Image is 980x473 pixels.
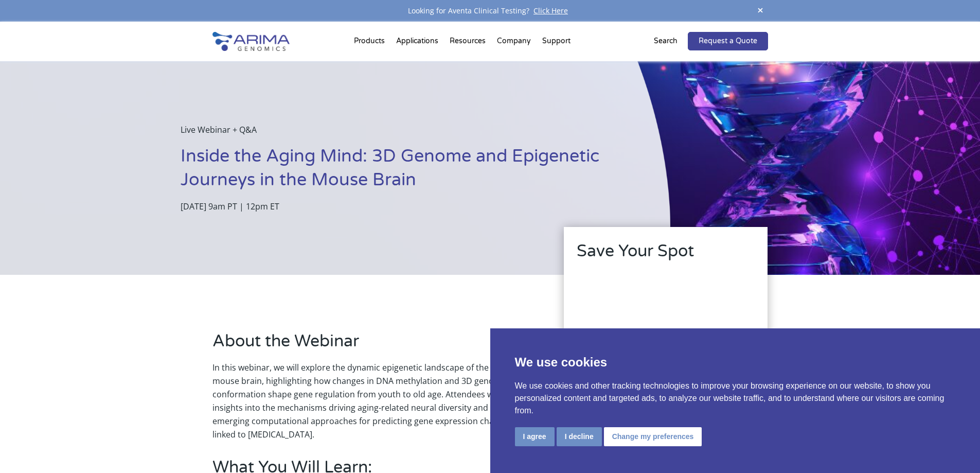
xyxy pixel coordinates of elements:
a: Click Here [529,6,572,15]
p: [DATE] 9am PT | 12pm ET [181,200,619,213]
h1: Inside the Aging Mind: 3D Genome and Epigenetic Journeys in the Mouse Brain [181,145,619,200]
h2: Save Your Spot [577,240,755,271]
p: Search [654,34,678,48]
a: Request a Quote [688,32,768,50]
h2: About the Webinar [212,330,533,361]
div: Looking for Aventa Clinical Testing? [212,4,768,17]
p: We use cookies and other tracking technologies to improve your browsing experience on our website... [515,380,956,417]
button: I decline [557,427,602,446]
button: I agree [515,427,555,446]
img: Arima-Genomics-logo [212,32,290,51]
button: Change my preferences [604,427,702,446]
p: We use cookies [515,353,956,372]
p: In this webinar, we will explore the dynamic epigenetic landscape of the adult mouse brain, highl... [212,361,533,441]
p: Live Webinar + Q&A [181,123,619,145]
